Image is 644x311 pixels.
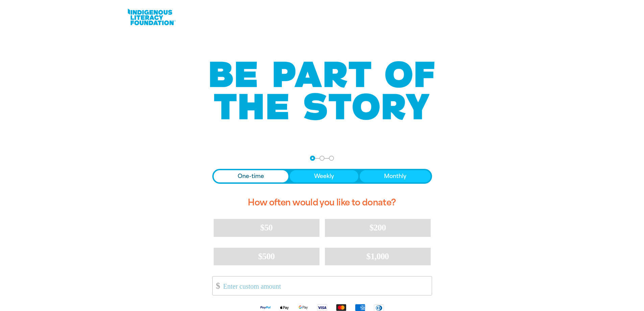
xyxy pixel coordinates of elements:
[258,251,275,261] span: $500
[329,156,334,161] button: Navigate to step 3 of 3 to enter your payment details
[310,156,315,161] button: Navigate to step 1 of 3 to enter your donation amount
[238,172,264,180] span: One-time
[214,170,289,182] button: One-time
[360,170,431,182] button: Monthly
[212,169,432,184] div: Donation frequency
[314,172,334,180] span: Weekly
[369,223,386,232] span: $200
[325,248,431,265] button: $1,000
[204,48,440,134] img: Be part of the story
[212,192,432,214] h2: How often would you like to donate?
[319,156,325,161] button: Navigate to step 2 of 3 to enter your details
[214,248,319,265] button: $500
[213,278,220,293] span: $
[214,219,319,237] button: $50
[366,251,389,261] span: $1,000
[325,219,431,237] button: $200
[218,276,431,295] input: Enter custom amount
[290,170,358,182] button: Weekly
[260,223,272,232] span: $50
[384,172,406,180] span: Monthly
